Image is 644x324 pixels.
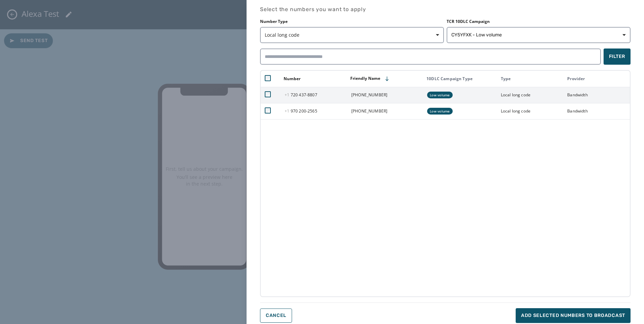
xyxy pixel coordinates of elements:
td: Local long code [497,87,563,103]
span: 720 437 - 8807 [285,92,317,98]
div: Type [501,76,563,82]
button: Local long code [260,27,444,43]
td: [PHONE_NUMBER] [347,87,422,103]
td: [PHONE_NUMBER] [347,103,422,119]
div: Provider [567,76,630,82]
td: Local long code [497,103,563,119]
span: Local long code [265,32,439,38]
span: Add selected numbers to broadcast [521,312,625,319]
div: Low volume [427,108,453,115]
button: Filter [604,48,631,65]
button: CY5YFXK - Low volume [447,27,631,43]
div: 10DLC Campaign Type [426,76,496,82]
button: Cancel [260,309,292,323]
h4: Select the numbers you want to apply [260,5,631,13]
button: Add selected numbers to broadcast [516,308,631,323]
span: CY5YFXK - Low volume [451,32,502,38]
span: 970 200 - 2565 [285,108,317,114]
label: TCR 10DLC Campaign [447,19,631,24]
span: Cancel [266,313,286,318]
span: +1 [285,108,291,114]
td: Bandwidth [563,103,630,119]
span: Filter [609,53,625,60]
span: +1 [285,92,291,98]
button: Sort by [object Object] [348,73,392,84]
button: Sort by [object Object] [281,73,303,84]
label: Number Type [260,19,444,24]
div: Low volume [427,92,453,98]
td: Bandwidth [563,87,630,103]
